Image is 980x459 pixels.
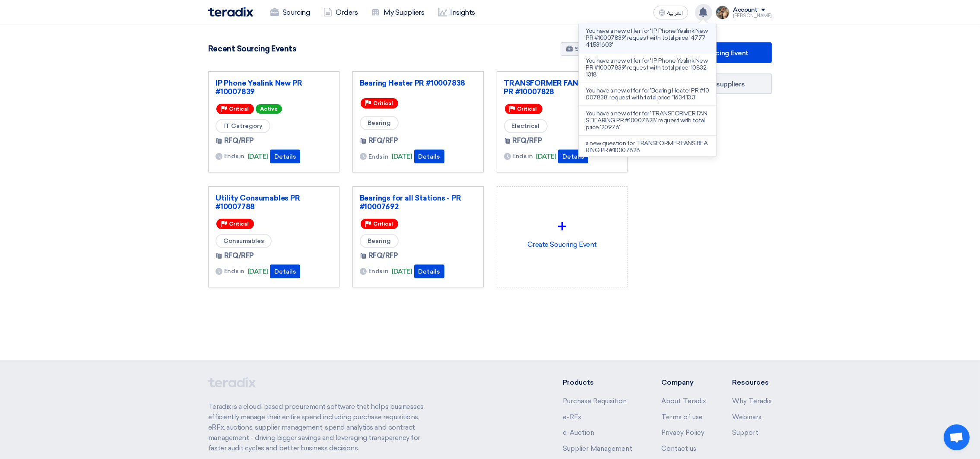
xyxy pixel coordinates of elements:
[216,234,272,248] span: Consumables
[208,44,296,54] h4: Recent Sourcing Events
[360,234,399,248] span: Bearing
[733,13,772,18] div: [PERSON_NAME]
[224,251,254,261] span: RFQ/RFP
[586,110,709,131] p: You have a new offer for 'TRANSFORMER FANS BEARING PR #10007828' request with total price '20976'
[558,150,588,163] button: Details
[563,377,636,388] li: Products
[392,152,412,162] span: [DATE]
[586,57,709,78] p: You have a new offer for ' IP Phone Yealink New PR #10007839' request with total price '10832.1318'
[368,136,398,146] span: RFQ/RFP
[944,424,970,450] div: Open chat
[586,28,709,48] p: You have a new offer for ' IP Phone Yealink New PR #10007839' request with total price '477741.53...
[733,6,758,14] div: Account
[431,3,482,22] a: Insights
[373,221,393,227] span: Critical
[248,267,268,277] span: [DATE]
[661,377,706,388] li: Company
[368,251,398,261] span: RFQ/RFP
[513,152,533,161] span: Ends in
[504,194,621,270] div: Create Soucring Event
[224,136,254,146] span: RFQ/RFP
[317,3,365,22] a: Orders
[661,413,703,421] a: Terms of use
[414,265,444,278] button: Details
[224,152,244,161] span: Ends in
[360,194,476,211] a: Bearings for all Stations - PR #10007692
[676,49,748,57] span: Create Sourcing Event
[504,79,621,96] a: TRANSFORMER FANS BEARING PR #10007828
[270,150,300,163] button: Details
[208,7,253,17] img: Teradix logo
[373,100,393,106] span: Critical
[360,116,399,130] span: Bearing
[263,3,317,22] a: Sourcing
[216,119,270,133] span: IT Catregory
[368,267,389,276] span: Ends in
[513,136,542,146] span: RFQ/RFP
[653,6,688,19] button: العربية
[561,42,628,56] a: Show All Pipeline
[563,429,594,437] a: e-Auction
[208,402,434,453] p: Teradix is a cloud-based procurement software that helps businesses efficiently manage their enti...
[716,6,729,19] img: file_1710751448746.jpg
[732,397,772,405] a: Why Teradix
[586,87,709,101] p: You have a new offer for 'Bearing Heater PR #10007838' request with total price '163413.3'
[504,119,548,133] span: Electrical
[270,265,300,278] button: Details
[732,413,761,421] a: Webinars
[414,150,444,163] button: Details
[732,377,772,388] li: Resources
[517,106,537,112] span: Critical
[536,152,556,162] span: [DATE]
[224,267,244,276] span: Ends in
[368,152,389,161] span: Ends in
[360,79,476,87] a: Bearing Heater PR #10007838
[229,221,249,227] span: Critical
[732,429,758,437] a: Support
[661,445,696,453] a: Contact us
[248,152,268,162] span: [DATE]
[661,429,704,437] a: Privacy Policy
[586,140,709,154] p: a new question for TRANSFORMER FANS BEARING PR #10007828
[256,104,282,114] span: Active
[216,79,332,96] a: IP Phone Yealink New PR #10007839
[563,397,627,405] a: Purchase Requisition
[216,194,332,211] a: Utility Consumables PR #10007788
[661,397,706,405] a: About Teradix
[229,106,249,112] span: Critical
[667,10,683,16] span: العربية
[563,445,632,453] a: Supplier Management
[365,3,431,22] a: My Suppliers
[563,413,581,421] a: e-RFx
[504,214,621,239] div: +
[392,267,412,277] span: [DATE]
